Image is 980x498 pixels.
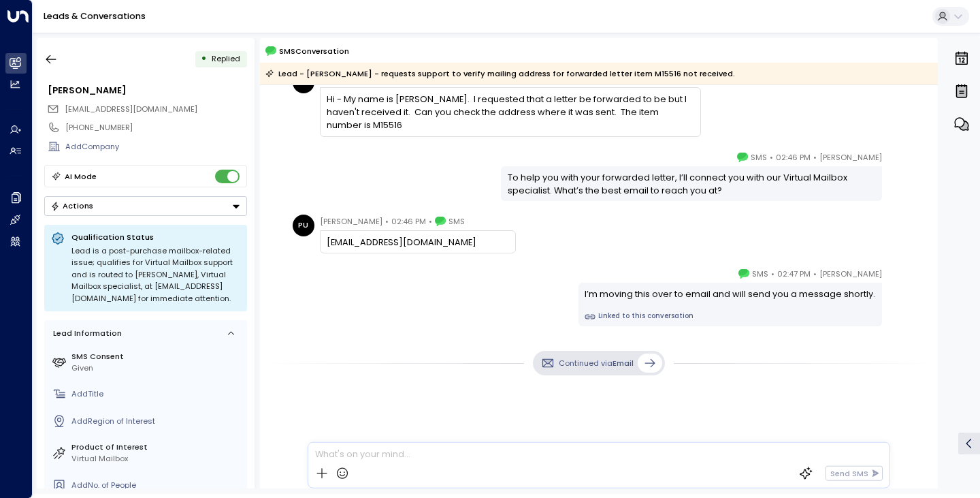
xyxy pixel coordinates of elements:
span: 02:47 PM [777,267,811,281]
div: Button group with a nested menu [44,196,247,216]
div: Actions [50,201,93,211]
span: SMS [751,151,767,164]
button: Actions [44,196,247,216]
div: Given [71,362,242,374]
span: [PERSON_NAME] [320,215,382,228]
img: 5_headshot.jpg [887,267,909,289]
div: [PERSON_NAME] [48,84,246,97]
span: [PERSON_NAME] [819,267,882,281]
div: I’m moving this over to email and will send you a message shortly. [585,287,875,300]
label: SMS Consent [71,351,242,362]
span: Email [612,358,634,369]
p: Qualification Status [71,232,240,243]
div: AddRegion of Interest [71,416,242,427]
div: Virtual Mailbox [71,453,242,465]
div: [PHONE_NUMBER] [65,122,246,134]
div: To help you with your forwarded letter, I’ll connect you with our Virtual Mailbox specialist. Wha... [508,171,876,197]
a: Leads & Conversations [44,10,146,22]
div: AddTitle [71,388,242,400]
a: Linked to this conversation [585,311,875,322]
div: Lead - [PERSON_NAME] - requests support to verify mailing address for forwarded letter item M1551... [265,67,735,80]
span: treasurer@mfny.org [65,104,197,115]
span: • [813,267,817,281]
span: [PERSON_NAME] [819,151,882,164]
span: • [813,151,817,164]
div: PU [293,215,314,236]
span: • [770,151,773,164]
span: • [385,215,389,228]
span: SMS [752,267,768,281]
label: Product of Interest [71,441,242,453]
div: Lead Information [49,328,122,339]
span: SMS [448,215,465,228]
span: [EMAIL_ADDRESS][DOMAIN_NAME] [65,104,197,114]
div: Lead is a post-purchase mailbox-related issue; qualifies for Virtual Mailbox support and is route... [71,245,240,305]
span: • [429,215,432,228]
div: Hi - My name is [PERSON_NAME]. I requested that a letter be forwarded to be but I haven't receive... [327,93,693,132]
div: • [201,49,207,69]
span: 02:46 PM [776,151,811,164]
div: AI Mode [65,170,97,183]
span: 02:46 PM [391,215,426,228]
img: 5_headshot.jpg [887,151,909,172]
div: AddCompany [65,141,246,153]
span: SMS Conversation [279,45,349,57]
span: • [771,267,774,281]
p: Continued via [559,358,634,369]
div: [EMAIL_ADDRESS][DOMAIN_NAME] [327,236,508,249]
div: AddNo. of People [71,480,242,491]
span: Replied [212,53,240,64]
